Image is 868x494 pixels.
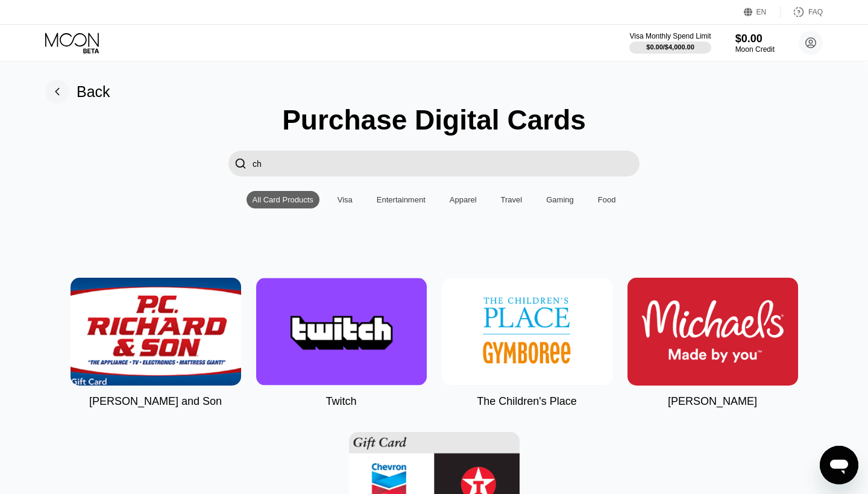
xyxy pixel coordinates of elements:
[629,32,711,40] div: Visa Monthly Spend Limit
[450,195,477,204] div: Apparel
[495,191,529,208] div: Travel
[501,195,523,204] div: Travel
[646,43,694,51] div: $0.00 / $4,000.00
[735,45,775,54] div: Moon Credit
[744,6,781,18] div: EN
[325,395,356,408] div: Twitch
[371,191,432,208] div: Entertainment
[781,6,823,18] div: FAQ
[735,33,775,45] div: $0.00
[477,395,577,408] div: The Children's Place
[338,195,353,204] div: Visa
[45,80,110,104] div: Back
[332,191,359,208] div: Visa
[756,8,767,16] div: EN
[444,191,483,208] div: Apparel
[820,446,858,484] iframe: Кнопка запуска окна обмена сообщениями
[735,33,775,54] div: $0.00Moon Credit
[540,191,580,208] div: Gaming
[253,195,313,204] div: All Card Products
[546,195,574,204] div: Gaming
[377,195,426,204] div: Entertainment
[234,157,247,170] div: 
[282,104,586,136] div: Purchase Digital Cards
[77,83,110,101] div: Back
[228,151,253,177] div: 
[89,395,222,408] div: [PERSON_NAME] and Son
[253,151,640,177] input: Search card products
[247,191,319,208] div: All Card Products
[592,191,622,208] div: Food
[668,395,757,408] div: [PERSON_NAME]
[598,195,616,204] div: Food
[629,32,711,54] div: Visa Monthly Spend Limit$0.00/$4,000.00
[808,8,823,16] div: FAQ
